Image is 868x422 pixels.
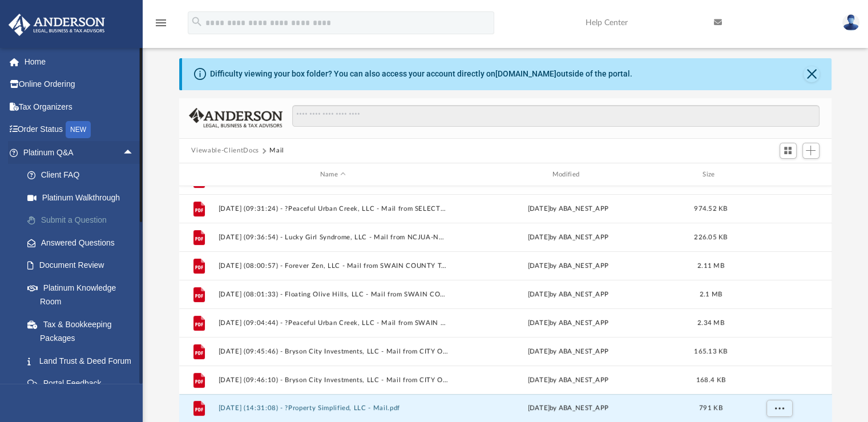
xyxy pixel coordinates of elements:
button: Switch to Grid View [780,143,797,159]
button: Mail [269,146,284,156]
button: [DATE] (09:45:46) - Bryson City Investments, LLC - Mail from CITY OF [PERSON_NAME] UTILITIES.pdf [218,348,448,355]
div: [DATE] by ABA_NEST_APP [453,404,683,414]
div: Size [688,170,733,180]
a: Online Ordering [8,73,151,96]
span: 168.4 KB [696,377,725,383]
img: Anderson Advisors Platinum Portal [5,14,108,36]
a: Document Review [16,254,151,277]
div: id [738,170,818,180]
button: [DATE] (14:31:08) - ?Property Simplified, LLC - Mail.pdf [218,405,448,412]
button: More options [766,400,792,417]
span: 2.11 MB [697,263,724,269]
div: [DATE] by ABA_NEST_APP [453,290,683,300]
div: id [184,170,212,180]
a: Platinum Walkthrough [16,186,151,209]
button: [DATE] (09:46:10) - Bryson City Investments, LLC - Mail from CITY OF [PERSON_NAME] UTILITIES.pdf [218,376,448,384]
a: Client FAQ [16,164,151,187]
span: 791 KB [699,405,722,412]
button: Viewable-ClientDocs [191,146,259,156]
a: Order StatusNEW [8,118,151,142]
span: 165.13 KB [694,348,727,355]
span: 974.52 KB [694,206,727,212]
div: [DATE] by ABA_NEST_APP [453,232,683,243]
div: [DATE] by ABA_NEST_APP [453,318,683,328]
div: [DATE] by ABA_NEST_APP [453,204,683,214]
a: Answered Questions [16,231,151,254]
a: Submit a Question [16,209,151,232]
i: menu [154,16,168,30]
div: Modified [453,170,683,180]
div: Name [217,170,447,180]
span: 2.34 MB [697,320,724,326]
button: Add [802,143,819,159]
a: Tax & Bookkeeping Packages [16,313,151,349]
a: Portal Feedback [16,372,151,395]
button: Close [804,66,819,82]
a: Home [8,50,151,73]
a: Platinum Q&Aarrow_drop_up [8,141,151,164]
div: NEW [66,121,91,138]
span: arrow_drop_up [123,141,146,164]
button: [DATE] (08:01:33) - Floating Olive Hills, LLC - Mail from SWAIN COUNTY TAX OFFICE.pdf [218,291,448,298]
button: [DATE] (09:31:24) - ?Peaceful Urban Creek, LLC - Mail from SELECTQUOTE AUTO & HOME INS SVCS LLC C... [218,205,448,212]
button: [DATE] (09:04:44) - ?Peaceful Urban Creek, LLC - Mail from SWAIN COUNTY TAX OFFICE.pdf [218,319,448,327]
a: Land Trust & Deed Forum [16,349,151,372]
div: [DATE] by ABA_NEST_APP [453,261,683,271]
button: [DATE] (08:00:57) - Forever Zen, LLC - Mail from SWAIN COUNTY TAX OFFICE.pdf [218,262,448,270]
a: menu [154,22,168,30]
img: User Pic [842,14,859,31]
div: Difficulty viewing your box folder? You can also access your account directly on outside of the p... [210,68,632,80]
div: [DATE] by ABA_NEST_APP [453,347,683,357]
span: 2.1 MB [699,291,722,298]
div: [DATE] by ABA_NEST_APP [453,375,683,385]
i: search [191,15,203,28]
span: 226.05 KB [694,234,727,240]
button: [DATE] (09:36:54) - Lucky Girl Syndrome, LLC - Mail from NCJUA-NCIUA Underwriting Department.pdf [218,234,448,241]
a: Platinum Knowledge Room [16,276,151,313]
a: [DOMAIN_NAME] [495,69,556,78]
a: Tax Organizers [8,95,151,118]
input: Search files and folders [292,105,819,127]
